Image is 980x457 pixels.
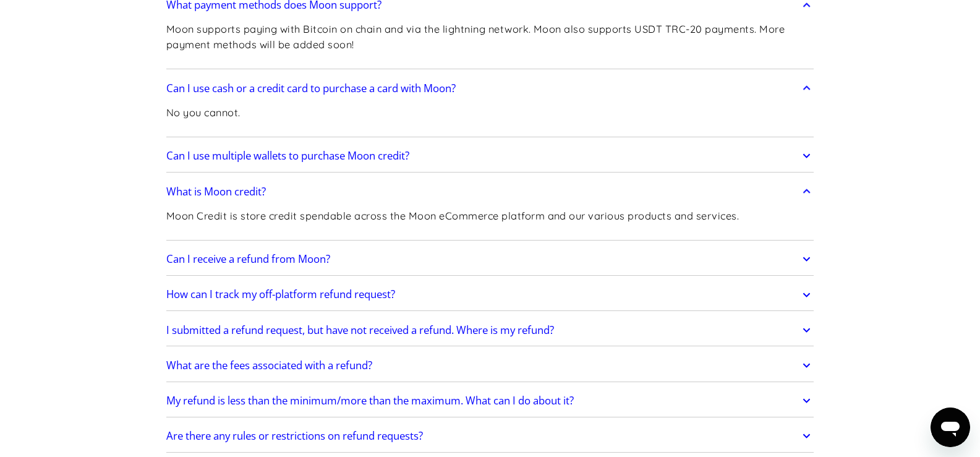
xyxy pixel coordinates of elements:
h2: My refund is less than the minimum/more than the maximum. What can I do about it? [166,395,574,407]
a: How can I track my off-platform refund request? [166,282,814,308]
h2: Are there any rules or restrictions on refund requests? [166,430,423,442]
a: Can I use cash or a credit card to purchase a card with Moon? [166,75,814,101]
h2: How can I track my off-platform refund request? [166,288,395,301]
h2: Can I receive a refund from Moon? [166,253,330,265]
a: I submitted a refund request, but have not received a refund. Where is my refund? [166,317,814,343]
h2: Can I use multiple wallets to purchase Moon credit? [166,150,409,162]
h2: I submitted a refund request, but have not received a refund. Where is my refund? [166,324,554,336]
a: Are there any rules or restrictions on refund requests? [166,423,814,449]
a: My refund is less than the minimum/more than the maximum. What can I do about it? [166,388,814,414]
p: Moon Credit is store credit spendable across the Moon eCommerce platform and our various products... [166,208,739,224]
p: No you cannot. [166,105,241,121]
a: What is Moon credit? [166,179,814,205]
p: Moon supports paying with Bitcoin on chain and via the lightning network. Moon also supports USDT... [166,22,814,52]
a: Can I receive a refund from Moon? [166,246,814,272]
iframe: Bouton de lancement de la fenêtre de messagerie [931,408,970,447]
h2: What is Moon credit? [166,186,266,198]
h2: Can I use cash or a credit card to purchase a card with Moon? [166,82,456,95]
h2: What are the fees associated with a refund? [166,359,372,372]
a: Can I use multiple wallets to purchase Moon credit? [166,143,814,169]
a: What are the fees associated with a refund? [166,352,814,378]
